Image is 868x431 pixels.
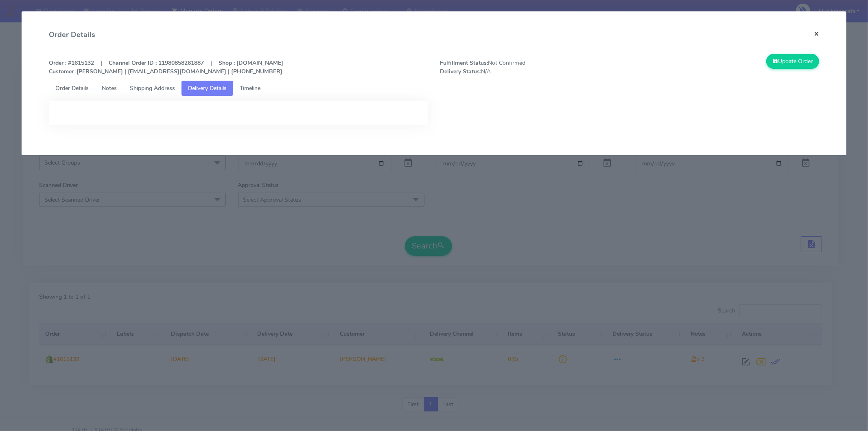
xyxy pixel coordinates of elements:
[240,84,260,92] span: Timeline
[49,68,77,75] strong: Customer :
[55,84,89,92] span: Order Details
[807,23,826,44] button: Close
[49,29,95,40] h4: Order Details
[130,84,175,92] span: Shipping Address
[102,84,117,92] span: Notes
[49,81,819,96] ul: Tabs
[766,54,819,69] button: Update Order
[434,59,630,76] span: Not Confirmed N/A
[49,59,283,75] strong: Order : #1615132 | Channel Order ID : 11980858261887 | Shop : [DOMAIN_NAME] [PERSON_NAME] | [EMAI...
[440,59,488,67] strong: Fulfillment Status:
[188,84,227,92] span: Delivery Details
[440,68,481,75] strong: Delivery Status:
